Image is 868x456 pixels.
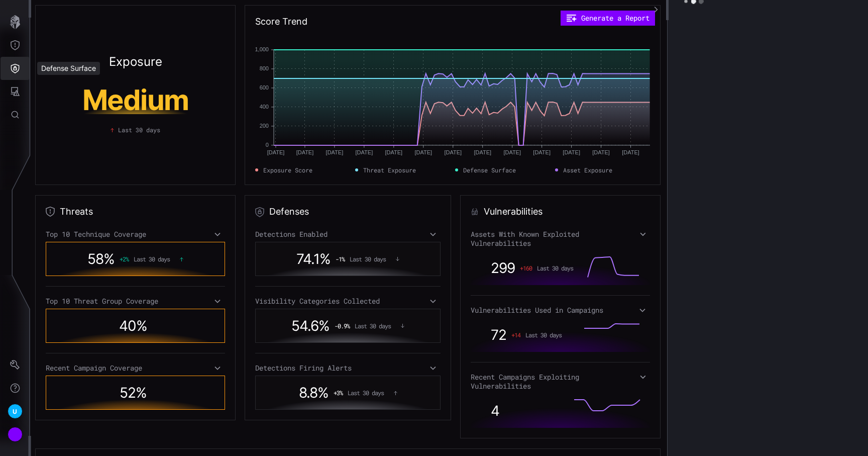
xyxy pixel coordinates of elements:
[46,297,225,306] div: Top 10 Threat Group Coverage
[561,11,655,26] button: Generate a Report
[563,149,580,155] text: [DATE]
[52,86,219,114] h1: Medium
[622,149,639,155] text: [DATE]
[255,46,269,52] text: 1,000
[414,149,432,155] text: [DATE]
[259,104,268,110] text: 400
[491,259,515,277] span: 299
[350,255,386,262] span: Last 30 days
[255,230,441,239] div: Detections Enabled
[259,123,268,129] text: 200
[348,389,384,396] span: Last 30 days
[355,322,391,329] span: Last 30 days
[511,331,520,338] span: + 14
[471,373,650,391] div: Recent Campaigns Exploiting Vulnerabilities
[533,149,551,155] text: [DATE]
[255,297,441,306] div: Visibility Categories Collected
[444,149,462,155] text: [DATE]
[120,384,147,401] span: 52 %
[296,250,331,267] span: 74.1 %
[563,165,612,174] span: Asset Exposure
[119,317,147,334] span: 40 %
[592,149,610,155] text: [DATE]
[491,402,499,419] span: 4
[503,149,521,155] text: [DATE]
[13,406,17,417] span: U
[263,165,312,174] span: Exposure Score
[520,264,532,271] span: + 160
[109,56,162,68] h2: Exposure
[255,363,441,373] div: Detections Firing Alerts
[334,389,343,396] span: + 3 %
[1,400,30,423] button: U
[355,149,373,155] text: [DATE]
[385,149,402,155] text: [DATE]
[296,149,313,155] text: [DATE]
[259,65,268,71] text: 800
[491,326,506,343] span: 72
[299,384,329,401] span: 8.8 %
[537,264,573,271] span: Last 30 days
[463,165,516,174] span: Defense Surface
[37,62,100,75] div: Defense Surface
[60,206,93,218] h2: Threats
[291,317,330,334] span: 54.6 %
[120,255,129,262] span: + 2 %
[118,125,160,134] span: Last 30 days
[87,250,115,267] span: 58 %
[484,206,542,218] h2: Vulnerabilities
[46,363,225,373] div: Recent Campaign Coverage
[267,149,284,155] text: [DATE]
[134,255,170,262] span: Last 30 days
[255,16,307,28] h2: Score Trend
[525,331,562,338] span: Last 30 days
[46,230,225,239] div: Top 10 Technique Coverage
[336,255,345,262] span: -1 %
[474,149,491,155] text: [DATE]
[325,149,343,155] text: [DATE]
[471,230,650,248] div: Assets With Known Exploited Vulnerabilities
[471,306,650,315] div: Vulnerabilities Used in Campaigns
[259,84,268,90] text: 600
[363,165,416,174] span: Threat Exposure
[335,322,350,329] span: -0.9 %
[269,206,309,218] h2: Defenses
[266,142,269,148] text: 0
